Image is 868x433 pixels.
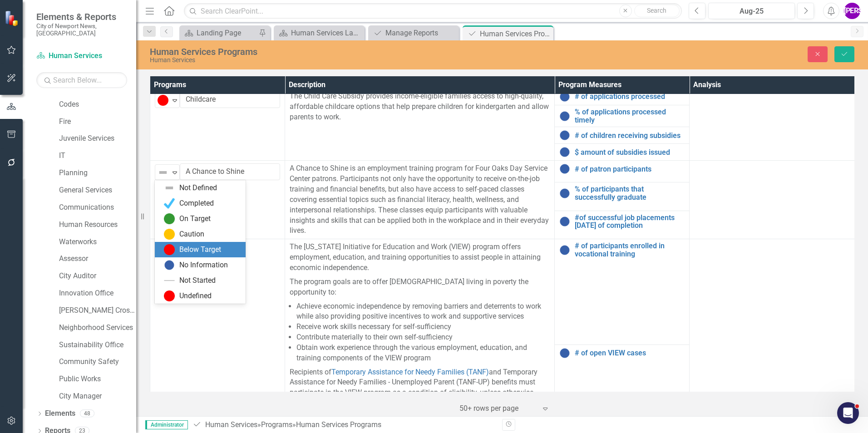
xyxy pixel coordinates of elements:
[179,291,212,301] div: Undefined
[179,245,221,255] div: Below Target
[559,216,570,227] img: No Information
[164,290,175,301] img: Undefined
[59,133,136,144] a: Juvenile Services
[184,3,682,19] input: Search ClearPoint...
[59,305,136,316] a: [PERSON_NAME] Crossing
[575,132,685,140] a: # of children receiving subsidies
[370,27,457,39] a: Manage Reports
[180,91,280,108] input: Name
[290,365,550,410] p: Recipients of and Temporary Assistance for Needy Families - Unemployed Parent (TANF-UP) benefits ...
[296,332,550,343] li: Contribute materially to their own self-sufficiency
[290,242,550,275] p: The [US_STATE] Initiative for Education and Work (VIEW) program offers employment, education, and...
[164,198,175,209] img: Completed
[179,214,211,224] div: On Target
[290,163,550,236] p: A Chance to Shine is an employment training program for Four Oaks Day Service Center patrons. Par...
[59,323,136,333] a: Neighborhood Services
[59,220,136,230] a: Human Resources
[158,167,168,178] img: Not Defined
[276,27,362,39] a: Human Services Landing Page
[385,27,457,39] div: Manage Reports
[559,147,570,157] img: No Information
[36,22,127,37] small: City of Newport News, [GEOGRAPHIC_DATA]
[575,148,685,157] a: $ amount of subsidies issued
[59,151,136,161] a: IT
[59,237,136,247] a: Waterworks
[559,91,570,102] img: No Information
[575,93,685,101] a: # of applications processed
[575,242,685,258] a: # of participants enrolled in vocational training
[179,198,214,209] div: Completed
[59,168,136,178] a: Planning
[59,288,136,299] a: Innovation Office
[296,343,550,364] li: Obtain work experience through the various employment, education, and training components of the ...
[59,271,136,281] a: City Auditor
[290,92,549,121] span: The Child Care Subsidy provides income-eligible families access to high-quality, affordable child...
[59,340,136,350] a: Sustainability Office
[261,420,292,429] a: Programs
[575,185,685,201] a: % of participants that successfully graduate
[296,420,381,429] div: Human Services Programs
[192,420,495,430] div: » »
[145,420,188,429] span: Administrator
[331,368,489,376] a: Temporary Assistance for Needy Families (TANF)
[36,51,127,61] a: Human Services
[837,402,859,424] iframe: Intercom live chat
[150,47,545,57] div: Human Services Programs
[179,183,217,193] div: Not Defined
[559,111,570,122] img: No Information
[164,229,175,240] img: Caution
[634,5,680,17] button: Search
[59,357,136,367] a: Community Safety
[197,27,256,39] div: Landing Page
[158,95,168,106] img: Below Target
[59,117,136,127] a: Fire
[647,7,666,14] span: Search
[575,108,685,124] a: % of applications processed timely
[179,276,216,286] div: Not Started
[59,185,136,196] a: General Services
[205,420,257,429] a: Human Services
[480,28,551,39] div: Human Services Programs
[575,214,685,230] a: #of successful job placements [DATE] of completion
[296,322,550,332] li: Receive work skills necessary for self-sufficiency
[80,410,94,418] div: 48
[5,10,20,26] img: ClearPoint Strategy
[164,182,175,193] img: Not Defined
[45,408,75,419] a: Elements
[575,165,685,173] a: # of patron participants
[290,275,550,300] p: The program goals are to offer [DEMOGRAPHIC_DATA] living in poverty the opportunity to:
[164,244,175,255] img: Below Target
[559,130,570,141] img: No Information
[150,57,545,64] div: Human Services
[180,163,280,180] input: Name
[164,260,175,271] img: No Information
[559,188,570,199] img: No Information
[59,202,136,213] a: Communications
[559,163,570,174] img: No Information
[59,254,136,264] a: Assessor
[182,27,256,39] a: Landing Page
[708,3,795,19] button: Aug-25
[559,245,570,256] img: No Information
[36,72,127,88] input: Search Below...
[179,229,204,240] div: Caution
[575,349,685,357] a: # of open VIEW cases
[164,275,175,286] img: Not Started
[296,301,550,322] li: Achieve economic independence by removing barriers and deterrents to work while also providing po...
[844,3,860,19] button: [PERSON_NAME]
[711,6,792,17] div: Aug-25
[179,260,228,271] div: No Information
[36,11,127,22] span: Elements & Reports
[59,374,136,384] a: Public Works
[291,27,362,39] div: Human Services Landing Page
[59,99,136,110] a: Codes
[559,348,570,359] img: No Information
[59,391,136,402] a: City Manager
[164,213,175,224] img: On Target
